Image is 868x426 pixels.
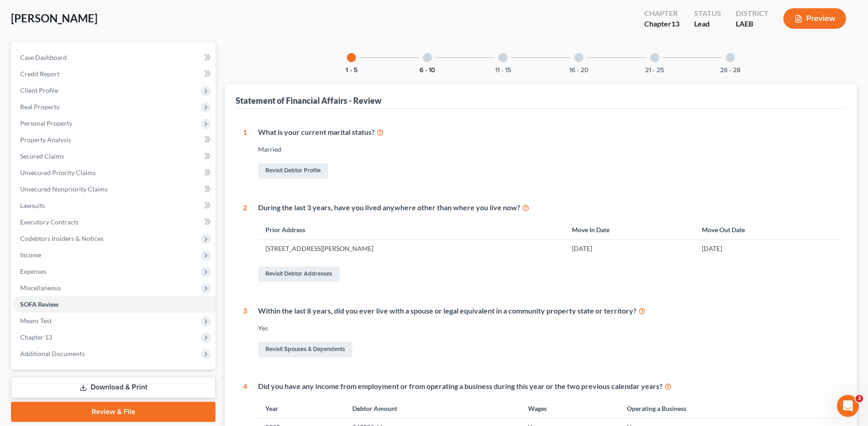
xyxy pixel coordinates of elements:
th: Wages [521,399,620,418]
span: Income [20,251,41,259]
a: Unsecured Nonpriority Claims [13,181,216,197]
button: 1 - 5 [345,67,358,74]
div: Chapter [644,8,679,19]
button: 11 - 15 [495,67,511,74]
a: Property Analysis [13,132,216,148]
span: [PERSON_NAME] [11,11,97,25]
div: Yes [258,324,839,333]
a: Case Dashboard [13,49,216,66]
a: Review & File [11,402,216,422]
div: During the last 3 years, have you lived anywhere other than where you live now? [258,202,839,213]
iframe: Intercom live chat [837,395,859,417]
th: Move In Date [565,220,695,240]
span: Case Dashboard [20,53,67,61]
div: District [736,8,769,19]
th: Move Out Date [695,220,839,240]
div: Married [258,145,839,154]
a: Lawsuits [13,197,216,214]
div: Status [694,8,721,19]
div: Statement of Financial Affairs - Review [236,95,382,106]
div: What is your current marital status? [258,127,839,138]
button: Preview [783,8,846,29]
button: 21 - 25 [645,67,664,74]
span: Personal Property [20,119,72,127]
div: 3 [243,306,247,359]
button: 6 - 10 [420,67,435,74]
span: Secured Claims [20,152,64,160]
a: Revisit Debtor Profile [258,163,328,179]
button: 16 - 20 [569,67,588,74]
span: Executory Contracts [20,218,79,226]
span: Unsecured Priority Claims [20,169,96,176]
a: Secured Claims [13,148,216,165]
span: 13 [671,19,679,28]
a: Executory Contracts [13,214,216,230]
span: Credit Report [20,70,59,78]
span: Lawsuits [20,202,45,209]
div: 2 [243,202,247,284]
span: Property Analysis [20,136,71,144]
a: Unsecured Priority Claims [13,165,216,181]
th: Debtor Amount [345,399,521,418]
a: SOFA Review [13,296,216,313]
span: Chapter 13 [20,333,52,341]
div: Chapter [644,19,679,29]
span: Real Property [20,103,59,111]
td: [DATE] [565,240,695,257]
th: Operating a Business [620,399,839,418]
th: Prior Address [258,220,564,240]
span: Unsecured Nonpriority Claims [20,185,108,193]
a: Credit Report [13,66,216,82]
button: 26 - 28 [720,67,740,74]
a: Download & Print [11,377,216,398]
td: [STREET_ADDRESS][PERSON_NAME] [258,240,564,257]
a: Revisit Debtor Addresses [258,266,340,282]
div: Lead [694,19,721,29]
div: LAEB [736,19,769,29]
th: Year [258,399,345,418]
span: 3 [856,395,863,402]
span: SOFA Review [20,300,59,308]
div: 1 [243,127,247,181]
a: Revisit Spouses & Dependents [258,342,352,357]
span: Client Profile [20,86,58,94]
td: [DATE] [695,240,839,257]
span: Miscellaneous [20,284,61,292]
div: Within the last 8 years, did you ever live with a spouse or legal equivalent in a community prope... [258,306,839,316]
span: Means Test [20,317,52,325]
span: Additional Documents [20,350,85,357]
span: Codebtors Insiders & Notices [20,234,103,242]
div: Did you have any income from employment or from operating a business during this year or the two ... [258,381,839,392]
span: Expenses [20,267,46,275]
